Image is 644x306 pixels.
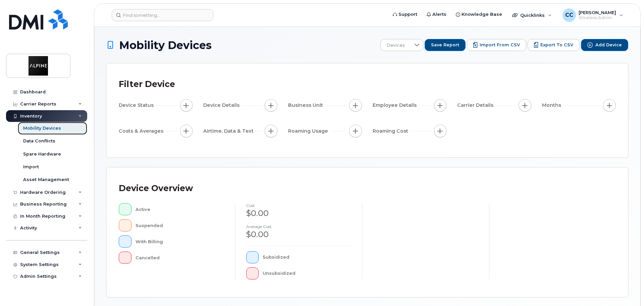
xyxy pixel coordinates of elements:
div: Active [136,203,224,215]
span: Business Unit [288,102,325,109]
span: Months [542,102,563,109]
span: Carrier Details [457,102,495,109]
div: $0.00 [246,208,352,219]
div: Suspended [136,219,224,231]
button: Import from CSV [467,39,526,51]
div: Device Overview [119,180,193,197]
div: Subsidized [263,251,351,263]
span: Add Device [595,42,622,48]
div: Filter Device [119,76,175,93]
span: Device Details [203,102,241,109]
h4: cost [246,203,352,208]
span: Employee Details [373,102,419,109]
span: Mobility Devices [119,39,212,51]
button: Save Report [425,39,466,51]
span: Airtime, Data & Text [203,128,256,135]
span: Export to CSV [540,42,573,48]
span: Save Report [431,42,459,48]
div: Unsubsidized [263,267,351,279]
h4: Average cost [246,224,352,229]
div: $0.00 [246,229,352,240]
span: Device Status [119,102,156,109]
div: With Billing [136,235,224,248]
span: Roaming Usage [288,128,330,135]
span: Roaming Cost [373,128,410,135]
div: Cancelled [136,252,224,264]
button: Add Device [581,39,628,51]
span: Devices [381,39,411,51]
span: Import from CSV [480,42,520,48]
button: Export to CSV [528,39,580,51]
span: Costs & Averages [119,128,165,135]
